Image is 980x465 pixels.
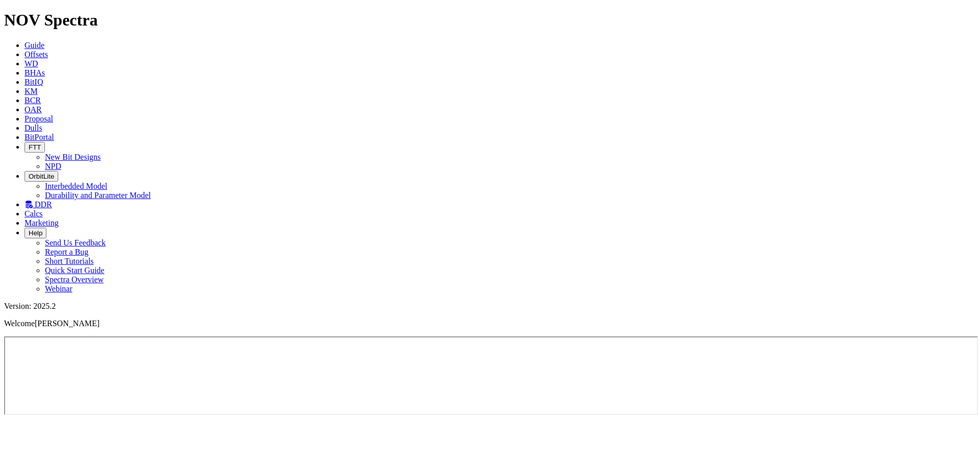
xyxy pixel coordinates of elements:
a: BitIQ [24,78,43,86]
span: OrbitLite [29,173,54,180]
span: DDR [35,200,52,209]
a: KM [24,87,38,95]
a: Webinar [45,284,72,293]
a: Interbedded Model [45,182,107,190]
span: FTT [29,143,41,151]
a: New Bit Designs [45,153,101,161]
a: Short Tutorials [45,257,94,265]
span: [PERSON_NAME] [35,319,100,328]
a: Quick Start Guide [45,266,104,275]
a: BitPortal [24,133,54,141]
a: BHAs [24,68,45,77]
button: Help [24,228,46,238]
a: Marketing [24,218,59,227]
a: BCR [24,96,41,105]
a: Offsets [24,50,48,59]
button: OrbitLite [24,171,58,182]
div: Version: 2025.2 [4,302,976,311]
a: Calcs [24,209,43,218]
a: Durability and Parameter Model [45,191,151,200]
a: OAR [24,105,42,114]
a: Guide [24,41,44,50]
a: Proposal [24,114,53,123]
h1: NOV Spectra [4,11,976,30]
a: Dulls [24,124,42,132]
a: NPD [45,162,61,170]
a: Report a Bug [45,248,88,256]
p: Welcome [4,319,976,328]
a: Spectra Overview [45,275,104,284]
a: Send Us Feedback [45,238,106,247]
a: DDR [24,200,52,209]
button: FTT [24,142,45,153]
span: Help [29,229,42,237]
a: WD [24,59,38,68]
